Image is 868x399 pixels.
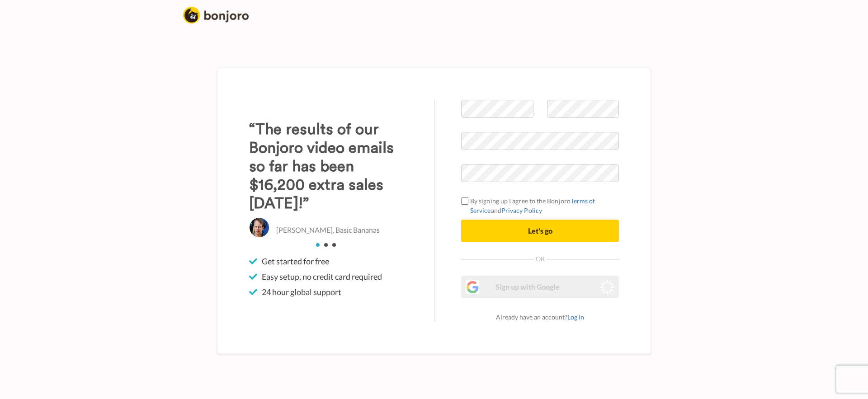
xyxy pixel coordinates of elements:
a: Privacy Policy [501,207,542,214]
span: Let's go [528,226,552,235]
input: By signing up I agree to the BonjoroTerms of ServiceandPrivacy Policy [461,197,468,205]
span: Or [534,256,547,262]
p: [PERSON_NAME], Basic Bananas [276,225,380,235]
img: logo_full.png [183,7,249,23]
button: Let's go [461,220,619,242]
a: Terms of Service [470,197,595,214]
button: Sign up with Google [461,276,619,298]
span: Sign up with Google [495,282,560,291]
h3: “The results of our Bonjoro video emails so far has been $16,200 extra sales [DATE]!” [249,120,407,213]
img: Christo Hall, Basic Bananas [249,217,269,238]
label: By signing up I agree to the Bonjoro and [461,196,619,215]
span: 24 hour global support [262,286,341,297]
span: Already have an account? [496,313,584,321]
a: Log in [567,313,584,321]
span: Easy setup, no credit card required [262,271,382,282]
span: Get started for free [262,256,329,267]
